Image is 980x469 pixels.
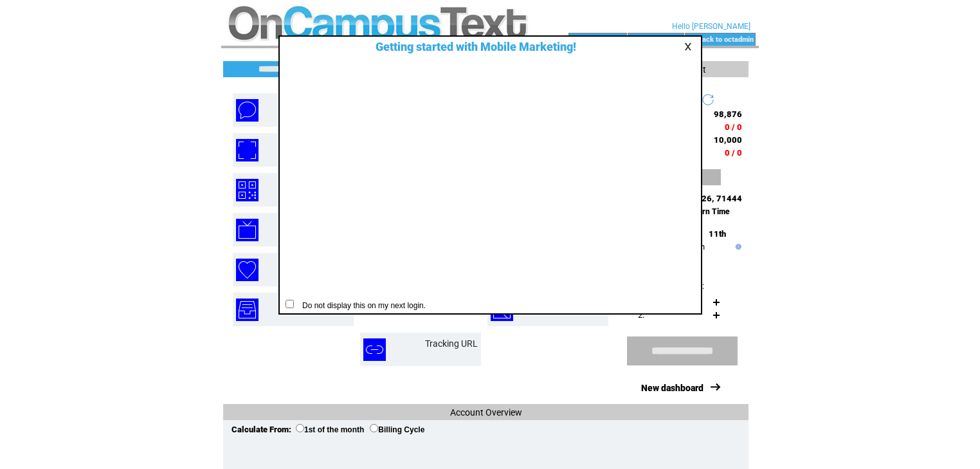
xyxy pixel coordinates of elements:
a: Back to octadmin [698,35,754,44]
img: inbox.png [236,299,259,321]
input: Billing Cycle [370,424,378,432]
img: text-blast.png [236,99,259,122]
span: 0 / 0 [725,122,742,132]
span: Account Overview [450,407,522,418]
span: Calculate From: [231,425,291,434]
a: Tracking URL [425,338,478,349]
span: Do not display this on my next login. [296,301,426,310]
span: Eastern Time [683,207,730,216]
img: backArrow.gif [687,35,696,45]
img: qr-codes.png [236,179,259,201]
span: 98,876 [714,109,742,119]
span: Hello [PERSON_NAME] [672,22,750,31]
span: 11th [709,229,726,239]
a: New dashboard [641,383,703,393]
span: 76626, 71444 [686,194,742,203]
span: 10,000 [714,135,742,145]
label: Billing Cycle [370,425,424,434]
input: 1st of the month [296,424,304,432]
img: birthday-wishes.png [236,259,259,281]
img: contact_us_icon.gif [634,35,644,45]
img: text-to-screen.png [236,219,259,241]
img: mobile-coupons.png [236,139,259,161]
img: help.gif [732,244,741,250]
span: 2. [638,310,644,320]
img: tracking-url.png [363,338,386,361]
label: 1st of the month [296,425,364,434]
img: account_icon.gif [583,35,592,45]
span: Getting started with Mobile Marketing! [363,40,576,53]
span: 0 / 0 [725,148,742,158]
